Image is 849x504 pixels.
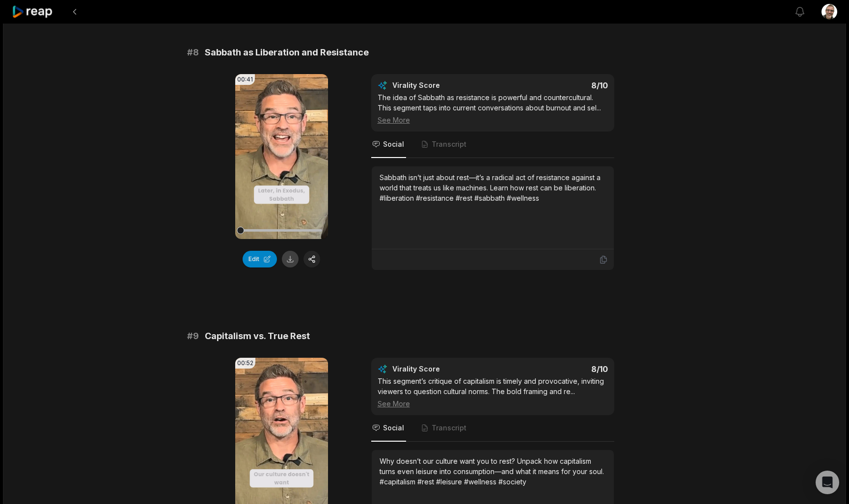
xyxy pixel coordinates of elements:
span: Capitalism vs. True Rest [205,329,310,343]
video: Your browser does not support mp4 format. [235,74,328,239]
div: Sabbath isn’t just about rest—it’s a radical act of resistance against a world that treats us lik... [380,172,606,203]
div: See More [378,398,608,409]
div: Why doesn’t our culture want you to rest? Unpack how capitalism turns even leisure into consumpti... [380,456,606,487]
nav: Tabs [371,415,614,442]
div: See More [378,115,608,125]
span: # 8 [187,46,199,59]
div: Open Intercom Messenger [816,471,839,494]
div: This segment’s critique of capitalism is timely and provocative, inviting viewers to question cul... [378,376,608,409]
span: # 9 [187,329,199,343]
span: Transcript [432,423,466,433]
span: Social [383,423,404,433]
button: Edit [243,251,277,267]
div: 8 /10 [502,80,608,90]
span: Transcript [432,139,466,149]
nav: Tabs [371,132,614,158]
div: Virality Score [392,364,498,374]
div: Virality Score [392,80,498,90]
div: The idea of Sabbath as resistance is powerful and countercultural. This segment taps into current... [378,92,608,125]
span: Sabbath as Liberation and Resistance [205,46,369,59]
span: Social [383,139,404,149]
div: 8 /10 [502,364,608,374]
